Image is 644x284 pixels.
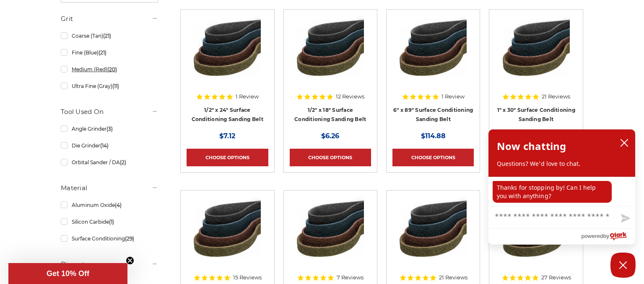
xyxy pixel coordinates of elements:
button: Close Chatbox [610,253,636,278]
a: Choose Options [290,149,371,166]
img: 1"x30" Surface Conditioning Sanding Belts [503,15,570,83]
span: 21 Reviews [439,275,467,280]
img: 2"x48" Surface Conditioning Sanding Belts [297,196,364,263]
div: chat [488,177,635,206]
span: (29) [125,235,134,242]
span: (2) [120,159,126,165]
span: 1 Review [441,94,465,99]
a: 1/2" x 18" Surface Conditioning Sanding Belt [294,107,366,123]
span: (21) [99,49,106,56]
a: Surface Conditioning [61,231,158,246]
span: 1 Review [236,94,259,99]
span: (21) [103,33,111,39]
h5: Material [61,183,158,193]
span: (20) [107,66,117,72]
span: (3) [106,126,113,132]
img: Surface Conditioning Sanding Belts [297,15,364,83]
p: Questions? We'd love to chat. [497,160,627,168]
a: Surface Conditioning Sanding Belts [187,15,268,97]
div: Get 10% OffClose teaser [8,263,127,284]
span: 12 Reviews [336,94,364,99]
span: 15 Reviews [233,275,262,280]
span: (1) [109,219,114,225]
a: 2"x42" Surface Conditioning Sanding Belts [392,196,474,278]
a: 1"x30" Surface Conditioning Sanding Belts [495,15,576,97]
a: Orbital Sander / DA [61,155,158,170]
button: close chatbox [618,137,631,149]
a: 1/2" x 24" Surface Conditioning Sanding Belt [192,107,263,123]
a: Aluminum Oxide [61,198,158,212]
span: $6.26 [321,132,339,140]
img: 6"x89" Surface Conditioning Sanding Belts [400,15,467,83]
span: 21 Reviews [542,94,570,99]
h5: Tool Used On [61,107,158,117]
a: Angle Grinder [61,121,158,136]
a: Choose Options [187,149,268,166]
a: 6" x 89" Surface Conditioning Sanding Belt [393,107,473,123]
span: 7 Reviews [337,275,364,280]
a: Silicon Carbide [61,214,158,229]
p: Thanks for stopping by! Can I help you with anything? [493,181,612,203]
a: 6"x89" Surface Conditioning Sanding Belts [392,15,474,97]
a: Ultra Fine (Gray) [61,79,158,93]
div: olark chatbox [488,129,636,245]
a: 2"x48" Surface Conditioning Sanding Belts [290,196,371,278]
a: Surface Conditioning Sanding Belts [290,15,371,97]
span: $7.12 [219,132,235,140]
img: 2"x42" Surface Conditioning Sanding Belts [400,196,467,263]
h5: Diameter [61,259,158,269]
a: Powered by Olark [581,229,635,244]
span: (11) [112,83,119,89]
img: Surface Conditioning Sanding Belts [194,15,261,83]
span: (4) [115,202,122,208]
span: 27 Reviews [541,275,571,280]
span: Get 10% Off [47,269,89,278]
a: Fine (Blue) [61,45,158,60]
a: Medium (Red) [61,62,158,77]
h5: Grit [61,14,158,24]
a: Coarse (Tan) [61,28,158,43]
button: Close teaser [126,256,134,265]
button: Send message [614,209,635,228]
a: 1"x42" Surface Conditioning Sanding Belts [187,196,268,278]
span: (14) [100,142,109,149]
span: by [603,231,609,241]
a: Die Grinder [61,138,158,153]
a: Choose Options [392,149,474,166]
h2: Now chatting [497,138,566,155]
a: 1" x 30" Surface Conditioning Sanding Belt [497,107,575,123]
span: $114.88 [421,132,446,140]
span: powered [581,231,603,241]
img: 1"x42" Surface Conditioning Sanding Belts [194,196,261,263]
